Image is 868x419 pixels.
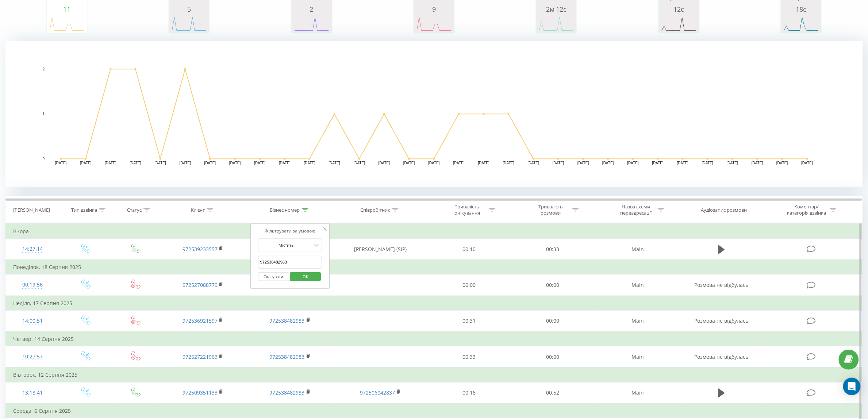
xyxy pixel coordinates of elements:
text: [DATE] [180,161,191,165]
div: Коментар/категорія дзвінка [786,204,828,216]
text: [DATE] [577,161,589,165]
td: Main [595,310,681,332]
td: 00:33 [511,239,595,260]
svg: A chart. [783,13,819,35]
text: [DATE] [329,161,341,165]
td: Вівторок, 12 Серпня 2025 [6,368,863,382]
td: Середа, 6 Серпня 2025 [6,404,863,418]
text: [DATE] [802,161,813,165]
svg: A chart. [538,13,575,35]
td: 00:00 [511,346,595,368]
text: [DATE] [478,161,490,165]
div: Статус [127,207,142,213]
a: 972506042837 [360,389,395,396]
text: [DATE] [702,161,714,165]
text: [DATE] [154,161,166,165]
text: [DATE] [379,161,390,165]
td: 00:00 [511,310,595,332]
a: 972538482983 [270,317,305,324]
text: [DATE] [105,161,116,165]
text: [DATE] [428,161,440,165]
span: Розмова не відбулась [695,281,749,288]
svg: A chart. [661,13,697,35]
td: Main [595,382,681,404]
div: 14:27:14 [13,242,52,256]
div: Open Intercom Messenger [843,378,861,395]
text: [DATE] [652,161,664,165]
a: 972527221963 [183,353,218,360]
svg: A chart. [293,13,330,35]
text: [DATE] [254,161,266,165]
text: [DATE] [130,161,141,165]
td: 00:16 [427,382,511,404]
text: [DATE] [279,161,291,165]
svg: A chart. [49,13,85,35]
text: [DATE] [229,161,241,165]
div: 11 [49,5,85,13]
div: 13:18:41 [13,386,52,400]
text: [DATE] [752,161,763,165]
div: Клієнт [191,207,205,213]
td: Main [595,346,681,368]
td: Main [595,274,681,296]
a: 972509351133 [183,389,218,396]
a: 972536921597 [183,317,218,324]
td: [PERSON_NAME] (SIP) [334,239,427,260]
span: Розмова не відбулась [695,317,749,324]
div: 14:00:51 [13,314,52,328]
text: [DATE] [553,161,564,165]
button: Скасувати [258,272,289,281]
div: 10:27:57 [13,350,52,364]
td: Main [595,239,681,260]
td: 00:52 [511,382,595,404]
td: 00:00 [511,274,595,296]
td: Четвер, 14 Серпня 2025 [6,332,863,346]
td: 00:10 [427,239,511,260]
div: Бізнес номер [270,207,300,213]
div: 2м 12с [538,5,575,13]
svg: A chart. [416,13,452,35]
text: 2 [42,67,45,71]
div: Аудіозапис розмови [701,207,747,213]
div: Тривалість розмови [531,204,571,216]
a: 972539233557 [183,246,218,253]
td: Понеділок, 18 Серпня 2025 [6,260,863,274]
text: [DATE] [80,161,92,165]
svg: A chart. [171,13,207,35]
td: 00:31 [427,310,511,332]
div: [PERSON_NAME] [13,207,50,213]
text: [DATE] [602,161,614,165]
td: Вчора [6,224,863,239]
div: 9 [416,5,452,13]
text: [DATE] [403,161,415,165]
svg: A chart. [5,41,863,187]
text: [DATE] [777,161,788,165]
text: [DATE] [528,161,539,165]
text: [DATE] [354,161,365,165]
span: Розмова не відбулась [695,353,749,360]
div: Назва схеми переадресації [617,204,656,216]
text: [DATE] [627,161,639,165]
text: [DATE] [503,161,515,165]
div: 00:19:56 [13,278,52,292]
td: 00:33 [427,346,511,368]
a: 972538482983 [270,389,305,396]
button: OK [290,272,321,281]
text: 1 [42,112,45,116]
a: 972527088779 [183,281,218,288]
text: [DATE] [677,161,689,165]
text: [DATE] [304,161,315,165]
div: Співробітник [360,207,390,213]
text: [DATE] [453,161,465,165]
td: Неділя, 17 Серпня 2025 [6,296,863,311]
div: 12с [661,5,697,13]
div: Тип дзвінка [71,207,97,213]
div: Фільтрувати за умовою [258,227,322,235]
td: 00:00 [427,274,511,296]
